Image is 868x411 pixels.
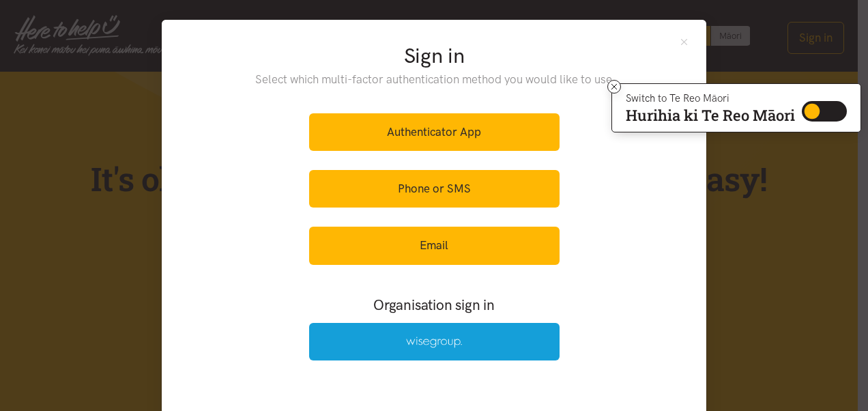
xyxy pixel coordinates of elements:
a: Authenticator App [309,113,560,151]
p: Switch to Te Reo Māori [626,94,795,102]
h2: Sign in [228,42,641,70]
h3: Organisation sign in [272,295,596,315]
p: Hurihia ki Te Reo Māori [626,109,795,122]
p: Select which multi-factor authentication method you would like to use [228,70,641,89]
a: Phone or SMS [309,170,560,208]
img: Wise Group [406,337,462,348]
button: Close [678,36,690,48]
a: Email [309,227,560,264]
